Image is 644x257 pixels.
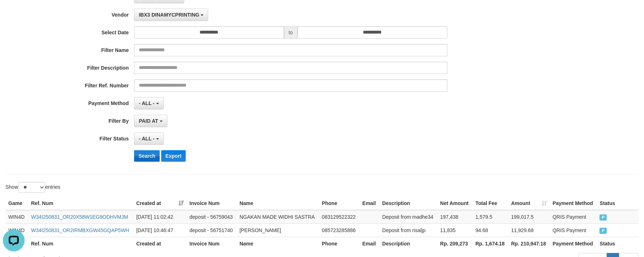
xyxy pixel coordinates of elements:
[319,223,360,237] td: 085723285886
[5,182,60,193] label: Show entries
[31,214,128,220] a: W34I250831_OR20X58W1EG9ODHVMJM
[379,223,437,237] td: Deposit from risaljp
[18,182,45,193] select: Showentries
[319,210,360,224] td: 083129522322
[319,197,360,210] th: Phone
[134,9,208,21] button: IBX3 DINAMYCPRINTING
[379,210,437,224] td: Deposit from madhe34
[28,237,133,250] th: Ref. Num
[319,237,360,250] th: Phone
[133,210,186,224] td: [DATE] 11:02:42
[550,223,597,237] td: QRIS Payment
[550,210,597,224] td: QRIS Payment
[379,197,437,210] th: Description
[437,237,473,250] th: Rp. 209,273
[437,197,473,210] th: Net Amount
[139,136,155,141] span: - ALL -
[473,210,508,224] td: 1,579.5
[133,197,186,210] th: Created at: activate to sort column ascending
[133,237,186,250] th: Created at
[3,3,25,25] button: Open LiveChat chat widget
[600,214,607,221] span: PAID
[186,210,236,224] td: deposit - 56759043
[473,237,508,250] th: Rp. 1,674.18
[134,132,163,145] button: - ALL -
[508,210,550,224] td: 199,017.5
[237,223,319,237] td: [PERSON_NAME]
[508,223,550,237] td: 11,929.68
[360,197,379,210] th: Email
[237,210,319,224] td: NGAKAN MADE WIDHI SASTRA
[437,223,473,237] td: 11,835
[284,26,298,39] span: to
[597,197,639,210] th: Status
[597,237,639,250] th: Status
[237,197,319,210] th: Name
[161,150,186,162] button: Export
[186,197,236,210] th: Invoice Num
[5,197,28,210] th: Game
[5,210,28,224] td: WIN4D
[28,197,133,210] th: Ref. Num
[134,115,167,127] button: PAID AT
[139,12,199,18] span: IBX3 DINAMYCPRINTING
[133,223,186,237] td: [DATE] 10:46:47
[134,150,160,162] button: Search
[31,227,129,233] a: W34I250831_OR2IRMBXGW45GQAP5WH
[473,197,508,210] th: Total Fee
[186,237,236,250] th: Invoice Num
[437,210,473,224] td: 197,438
[139,118,158,124] span: PAID AT
[508,197,550,210] th: Amount: activate to sort column ascending
[600,228,607,234] span: PAID
[237,237,319,250] th: Name
[550,197,597,210] th: Payment Method
[134,97,163,109] button: - ALL -
[5,223,28,237] td: WIN4D
[508,237,550,250] th: Rp. 210,947.18
[379,237,437,250] th: Description
[186,223,236,237] td: deposit - 56751740
[473,223,508,237] td: 94.68
[550,237,597,250] th: Payment Method
[139,100,155,106] span: - ALL -
[360,237,379,250] th: Email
